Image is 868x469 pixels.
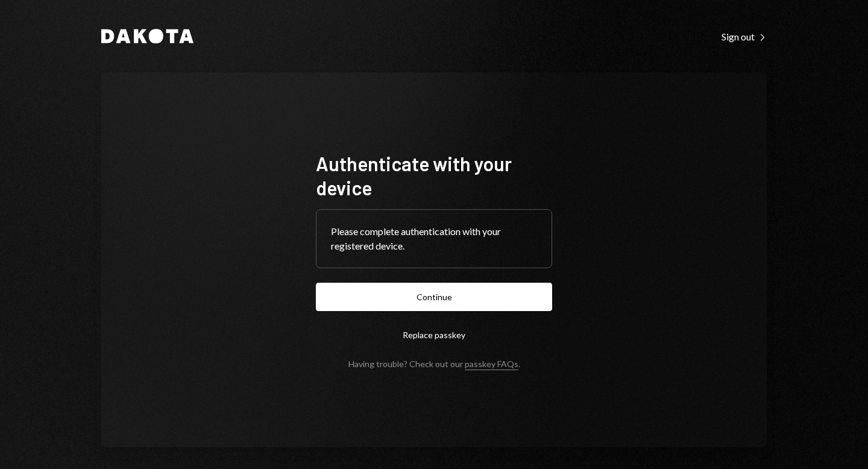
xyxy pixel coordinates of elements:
a: Sign out [722,30,767,43]
a: passkey FAQs [465,359,518,370]
div: Sign out [722,31,767,43]
button: Replace passkey [316,321,552,349]
button: Continue [316,283,552,311]
h1: Authenticate with your device [316,151,552,200]
div: Please complete authentication with your registered device. [331,224,537,253]
div: Having trouble? Check out our . [348,359,520,369]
